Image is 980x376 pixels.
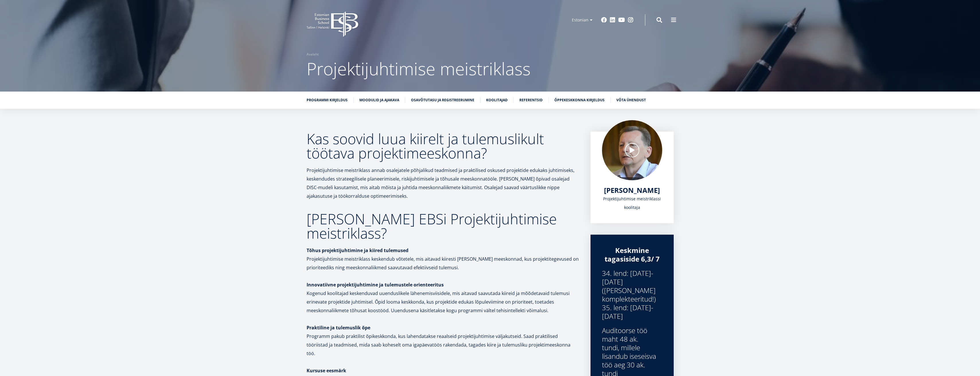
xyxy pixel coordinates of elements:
[307,282,444,288] strong: Innovatiivne projektijuhtimine ja tulemustele orienteeritus
[486,97,508,103] a: Koolitajad
[602,195,662,212] div: Projektijuhtimise meistriklassi koolitaja
[307,367,346,374] strong: Kursuse eesmärk
[604,186,660,195] a: [PERSON_NAME]
[307,97,348,103] a: Programmi kirjeldus
[519,97,543,103] a: Referentsid
[628,17,634,23] a: Instagram
[554,97,605,103] a: Õppekeskkonna kirjeldus
[411,97,474,103] a: Osavõtutasu ja registreerumine
[307,289,579,315] p: Kogenud koolitajad keskenduvad uuenduslikele lähenemisviisidele, mis aitavad saavutada kiireid ja...
[604,185,660,195] span: [PERSON_NAME]
[307,166,579,200] p: Projektijuhtimise meistriklass annab osalejatele põhjalikud teadmised ja praktilised oskused proj...
[616,97,646,103] a: Võta ühendust
[307,255,579,272] p: Projektijuhtimise meistriklass keskendub võtetele, mis aitavad kiiresti [PERSON_NAME] meeskonnad,...
[307,332,579,358] p: Programm pakub praktilist õpikeskkonda, kus lahendatakse reaalseid projektijuhtimise väljakutseid...
[307,324,370,331] strong: Praktiline ja tulemuslik õpe
[307,132,579,160] h2: Kas soovid luua kiirelt ja tulemuslikult töötava projektimeeskonna?
[307,247,408,254] strong: Tõhus projektijuhtimine ja kiired tulemused
[307,52,319,57] a: Avaleht
[359,97,399,103] a: Moodulid ja ajakava
[602,246,662,263] div: Keskmine tagasiside 6,3/ 7
[307,212,579,240] h2: [PERSON_NAME] EBSi Projektijuhtimise meistriklass?
[602,269,662,320] div: 34. lend: [DATE]-[DATE] ([PERSON_NAME] komplekteeritud!) 35. lend: [DATE]-[DATE]
[307,57,531,80] span: Projektijuhtimise meistriklass
[610,17,615,23] a: Linkedin
[601,17,607,23] a: Facebook
[618,17,625,23] a: Youtube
